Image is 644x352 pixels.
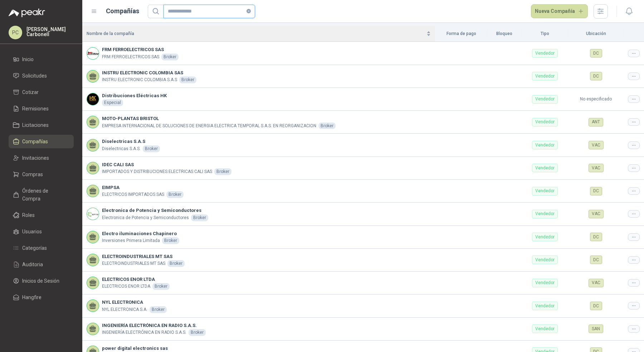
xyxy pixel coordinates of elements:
[532,49,558,58] div: Vendedor
[9,225,74,238] a: Usuarios
[102,207,208,214] b: Electronica de Potencia y Semiconductores
[532,279,558,287] div: Vendedor
[9,102,74,115] a: Remisiones
[9,291,74,304] a: Hangfire
[102,184,184,191] b: EIMPSA
[589,324,603,333] div: SAN
[9,26,22,39] div: PC
[9,9,45,17] img: Logo peakr
[102,92,167,99] b: Distribuciones Eléctricas HK
[102,345,179,352] b: power digital electronics sas
[589,279,604,287] div: VAC
[87,48,99,59] img: Company Logo
[532,72,558,80] div: Vendedor
[435,26,488,42] th: Forma de pago
[532,324,558,333] div: Vendedor
[22,72,47,80] span: Solicitudes
[532,141,558,149] div: Vendedor
[102,115,336,122] b: MOTO-PLANTAS BRISTOL
[521,26,568,42] th: Tipo
[22,154,49,162] span: Invitaciones
[9,258,74,271] a: Auditoria
[102,260,165,267] p: ELECTROINDUSTRIALES MT SAS
[102,283,150,290] p: ELECTRICOS ENOR LTDA
[191,214,208,221] div: Broker
[9,208,74,222] a: Roles
[162,237,179,244] div: Broker
[9,69,74,83] a: Solicitudes
[318,123,336,129] div: Broker
[22,293,42,301] span: Hangfire
[22,187,67,203] span: Órdenes de Compra
[166,191,184,198] div: Broker
[87,208,99,220] img: Company Logo
[532,95,558,104] div: Vendedor
[22,228,42,236] span: Usuarios
[589,164,604,172] div: VAC
[589,118,603,127] div: ANT
[22,121,49,129] span: Licitaciones
[487,26,521,42] th: Bloqueo
[26,27,74,37] p: [PERSON_NAME] Carbonell
[22,170,43,178] span: Compras
[9,118,74,132] a: Licitaciones
[102,54,159,60] p: FRM FERROELECTRICOS SAS
[590,302,602,310] div: DC
[102,299,167,306] b: NYL ELECTRONICA
[102,329,186,336] p: INGENIERÍA ELECTRÓNICA EN RADIO S.A.S.
[247,8,251,15] span: close-circle
[532,233,558,241] div: Vendedor
[102,46,179,53] b: FRM FERROELECTRICOS SAS
[179,76,196,83] div: Broker
[531,4,588,19] button: Nueva Compañía
[102,76,177,83] p: INSTRU ELECTRONIC COLOMBIA S.A.S
[189,329,206,336] div: Broker
[590,187,602,195] div: DC
[102,253,185,260] b: ELECTROINDUSTRIALES MT SAS
[532,164,558,172] div: Vendedor
[106,6,139,16] h1: Compañías
[214,168,231,175] div: Broker
[532,210,558,218] div: Vendedor
[102,237,160,244] p: Inversiones Primera Limitada
[9,241,74,255] a: Categorías
[532,256,558,264] div: Vendedor
[102,214,189,221] p: Electronica de Potencia y Semiconductores
[247,9,251,13] span: close-circle
[102,99,123,106] div: Especial
[161,54,179,60] div: Broker
[102,168,212,175] p: IMPORTADOS Y DISTRIBUCIONES ELECTRICAS CALI SAS
[102,145,141,152] p: Diselectricas S.A.S.
[102,322,206,329] b: INGENIERÍA ELECTRÓNICA EN RADIO S.A.S.
[532,302,558,310] div: Vendedor
[532,187,558,195] div: Vendedor
[589,141,604,149] div: VAC
[150,306,167,313] div: Broker
[102,69,196,76] b: INSTRU ELECTRONIC COLOMBIA SAS
[102,191,164,198] p: ELECTRICOS IMPORTADOS SAS
[22,244,47,252] span: Categorías
[532,118,558,127] div: Vendedor
[22,211,35,219] span: Roles
[22,88,39,96] span: Cotizar
[590,233,602,241] div: DC
[590,256,602,264] div: DC
[9,151,74,165] a: Invitaciones
[22,261,43,268] span: Auditoria
[102,306,147,313] p: NYL ELECTRONICA S.A.
[9,135,74,148] a: Compañías
[22,277,59,285] span: Inicios de Sesión
[9,85,74,99] a: Cotizar
[22,105,49,113] span: Remisiones
[152,283,170,290] div: Broker
[167,260,185,267] div: Broker
[9,168,74,181] a: Compras
[87,93,99,105] img: Company Logo
[589,210,604,218] div: VAC
[590,72,602,80] div: DC
[22,55,34,63] span: Inicio
[102,161,231,168] b: IDEC CALI SAS
[87,30,425,37] span: Nombre de la compañía
[9,184,74,205] a: Órdenes de Compra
